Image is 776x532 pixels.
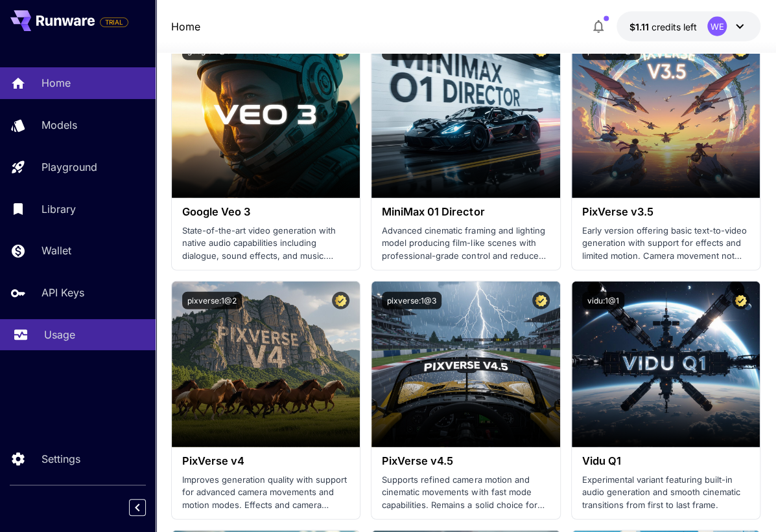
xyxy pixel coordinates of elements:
[707,17,727,36] div: WE
[732,292,749,309] button: Certified Model – Vetted for best performance and includes a commercial license.
[382,225,549,263] p: Advanced cinematic framing and lighting model producing film-like scenes with professional-grade ...
[617,12,760,41] button: $1.1087WE
[572,32,760,198] img: alt
[171,19,200,34] nav: breadcrumb
[629,21,652,32] span: $1.11
[172,282,360,447] img: alt
[44,327,75,342] p: Usage
[182,292,242,309] button: pixverse:1@2
[382,206,549,218] h3: MiniMax 01 Director
[582,455,749,467] h3: Vidu Q1
[629,20,697,34] div: $1.1087
[41,117,77,133] p: Models
[100,17,128,27] span: TRIAL
[582,206,749,218] h3: PixVerse v3.5
[582,225,749,263] p: Early version offering basic text-to-video generation with support for effects and limited motion...
[382,292,441,309] button: pixverse:1@3
[532,292,550,309] button: Certified Model – Vetted for best performance and includes a commercial license.
[41,285,84,300] p: API Keys
[139,496,156,519] div: Collapse sidebar
[382,455,549,467] h3: PixVerse v4.5
[171,19,200,34] a: Home
[172,32,360,198] img: alt
[182,206,349,218] h3: Google Veo 3
[182,225,349,263] p: State-of-the-art video generation with native audio capabilities including dialogue, sound effect...
[652,21,697,32] span: credits left
[129,499,146,516] button: Collapse sidebar
[582,292,624,309] button: vidu:1@1
[41,159,97,175] p: Playground
[582,474,749,512] p: Experimental variant featuring built-in audio generation and smooth cinematic transitions from fi...
[572,282,760,447] img: alt
[332,292,349,309] button: Certified Model – Vetted for best performance and includes a commercial license.
[182,455,349,467] h3: PixVerse v4
[182,474,349,512] p: Improves generation quality with support for advanced camera movements and motion modes. Effects ...
[41,243,71,258] p: Wallet
[41,75,71,91] p: Home
[100,14,128,30] span: Add your payment card to enable full platform functionality.
[382,474,549,512] p: Supports refined camera motion and cinematic movements with fast mode capabilities. Remains a sol...
[371,282,559,447] img: alt
[41,201,76,217] p: Library
[371,32,559,198] img: alt
[41,451,80,467] p: Settings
